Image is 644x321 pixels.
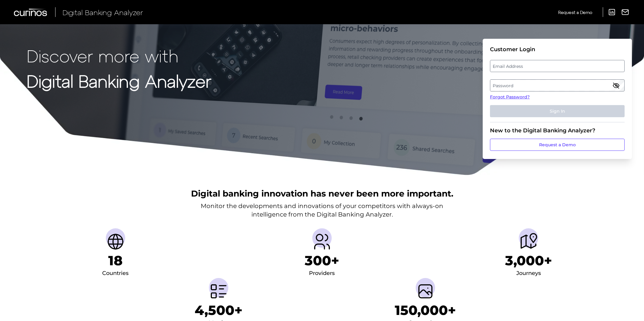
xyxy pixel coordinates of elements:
[14,8,48,16] img: Curinos
[519,232,538,251] img: Journeys
[490,94,625,100] a: Forgot Password?
[309,269,335,278] div: Providers
[191,188,453,199] h2: Digital banking innovation has never been more important.
[106,232,125,251] img: Countries
[27,46,211,65] p: Discover more with
[201,202,443,219] p: Monitor the developments and innovations of your competitors with always-on intelligence from the...
[108,253,122,269] h1: 18
[490,127,625,134] div: New to the Digital Banking Analyzer?
[490,139,625,151] a: Request a Demo
[395,302,456,318] h1: 150,000+
[416,282,435,301] img: Screenshots
[209,282,228,301] img: Metrics
[490,61,624,71] label: Email Address
[558,7,592,17] a: Request a Demo
[312,232,332,251] img: Providers
[516,269,541,278] div: Journeys
[490,80,624,91] label: Password
[558,10,592,15] span: Request a Demo
[62,8,143,17] span: Digital Banking Analyzer
[505,253,552,269] h1: 3,000+
[490,46,625,53] div: Customer Login
[305,253,339,269] h1: 300+
[102,269,129,278] div: Countries
[195,302,243,318] h1: 4,500+
[490,105,625,117] button: Sign In
[27,71,211,91] strong: Digital Banking Analyzer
